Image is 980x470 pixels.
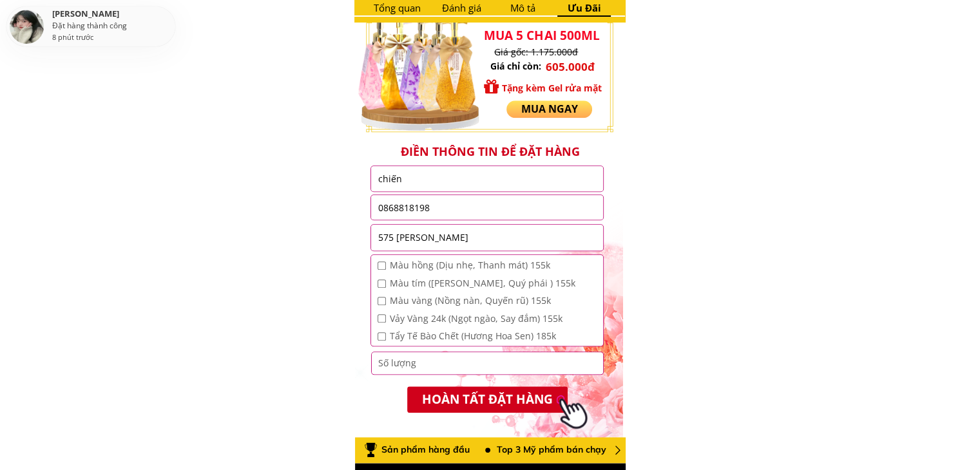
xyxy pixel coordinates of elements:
[381,442,473,456] div: Sản phẩm hàng đầu
[389,258,575,272] span: Màu hồng (Dịu nhẹ, Thanh mát) 155k
[389,312,575,326] span: Vảy Vàng 24k (Ngọt ngào, Say đắm) 155k
[375,352,600,374] input: Số lượng
[389,276,575,290] span: Màu tím ([PERSON_NAME], Quý phái ) 155k
[506,100,592,118] p: Mua ngay
[374,225,600,250] input: Địa chỉ cũ chưa sáp nhập
[407,386,568,413] p: HOÀN TẤT ĐẶT HÀNG
[389,294,575,308] span: Màu vàng (Nồng nàn, Quyến rũ) 155k
[374,166,600,191] input: Họ và Tên
[497,442,618,456] div: Top 3 Mỹ phẩm bán chạy
[501,81,617,95] h3: Tặng kèm Gel rửa mặt
[361,144,619,160] h3: Điền thông tin để đặt hàng
[374,195,600,220] input: Số điện thoại
[389,329,575,343] span: Tẩy Tế Bào Chết (Hương Hoa Sen) 185k
[484,26,612,45] h3: MUA 5 CHAI 500ML
[494,45,645,59] h3: Giá gốc: 1.175.000đ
